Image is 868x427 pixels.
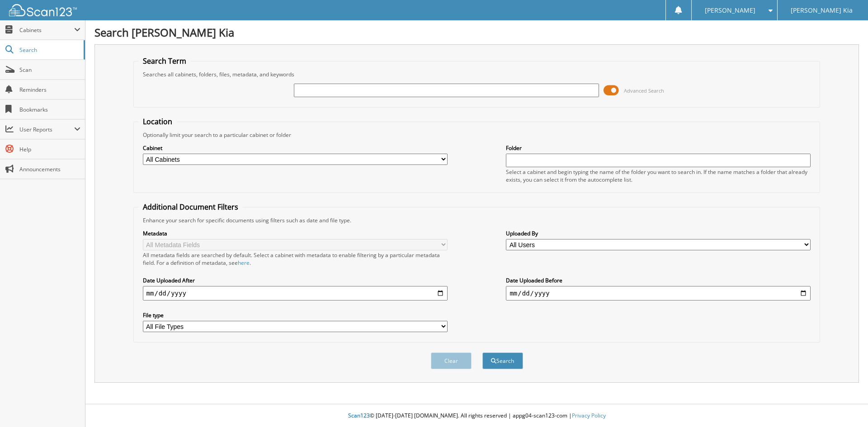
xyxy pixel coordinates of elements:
[19,66,80,74] span: Scan
[138,56,191,66] legend: Search Term
[348,412,370,419] span: Scan123
[705,8,755,13] span: [PERSON_NAME]
[506,286,811,300] input: end
[19,26,74,34] span: Cabinets
[138,117,177,127] legend: Location
[482,352,523,369] button: Search
[431,352,472,369] button: Clear
[138,70,816,78] div: Searches all cabinets, folders, files, metadata, and keywords
[624,87,664,94] span: Advanced Search
[19,145,80,153] span: Help
[19,106,80,113] span: Bookmarks
[143,251,448,267] div: All metadata fields are searched by default. Select a cabinet with metadata to enable filtering b...
[94,25,859,40] h1: Search [PERSON_NAME] Kia
[572,412,606,419] a: Privacy Policy
[143,286,448,300] input: start
[143,144,448,152] label: Cabinet
[506,168,811,183] div: Select a cabinet and begin typing the name of the folder you want to search in. If the name match...
[19,126,74,133] span: User Reports
[138,131,816,139] div: Optionally limit your search to a particular cabinet or folder
[506,144,811,152] label: Folder
[9,4,77,16] img: scan123-logo-white.svg
[138,202,243,212] legend: Additional Document Filters
[506,277,811,284] label: Date Uploaded Before
[506,230,811,237] label: Uploaded By
[143,277,448,284] label: Date Uploaded After
[19,165,80,173] span: Announcements
[238,259,250,267] a: here
[791,8,853,13] span: [PERSON_NAME] Kia
[143,311,448,319] label: File type
[19,86,80,94] span: Reminders
[19,46,79,54] span: Search
[85,405,868,427] div: © [DATE]-[DATE] [DOMAIN_NAME]. All rights reserved | appg04-scan123-com |
[143,230,448,237] label: Metadata
[138,216,816,224] div: Enhance your search for specific documents using filters such as date and file type.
